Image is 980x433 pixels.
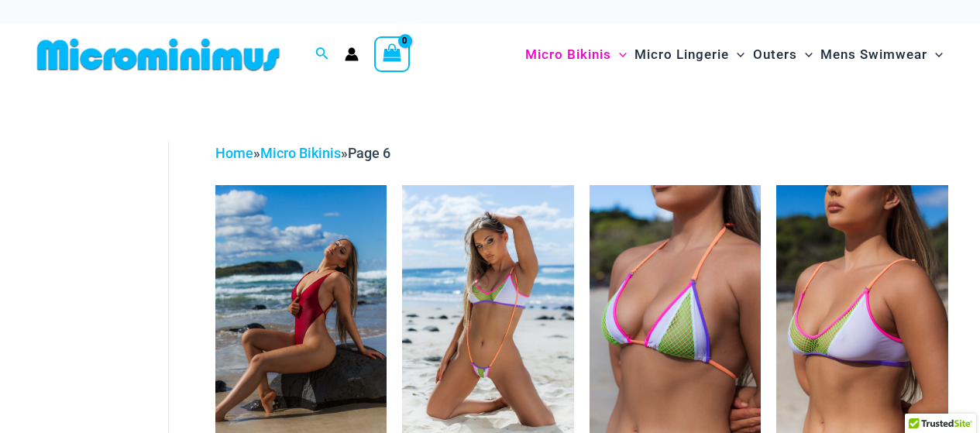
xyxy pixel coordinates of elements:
span: Menu Toggle [729,35,744,74]
a: Mens SwimwearMenu ToggleMenu Toggle [817,31,947,78]
a: Home [215,145,253,161]
a: Account icon link [345,47,359,61]
a: Micro LingerieMenu ToggleMenu Toggle [631,31,748,78]
img: MM SHOP LOGO FLAT [31,37,286,72]
span: Outers [753,35,797,74]
span: Menu Toggle [611,35,627,74]
span: Menu Toggle [797,35,813,74]
a: Micro BikinisMenu ToggleMenu Toggle [521,31,631,78]
a: Search icon link [315,45,329,64]
span: Micro Lingerie [634,35,729,74]
a: Micro Bikinis [260,145,341,161]
a: OutersMenu ToggleMenu Toggle [749,31,817,78]
span: Mens Swimwear [820,35,927,74]
span: » » [215,145,390,161]
span: Micro Bikinis [525,35,611,74]
span: Page 6 [348,145,390,161]
span: Menu Toggle [927,35,943,74]
nav: Site Navigation [519,29,949,81]
a: View Shopping Cart, empty [374,36,410,72]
